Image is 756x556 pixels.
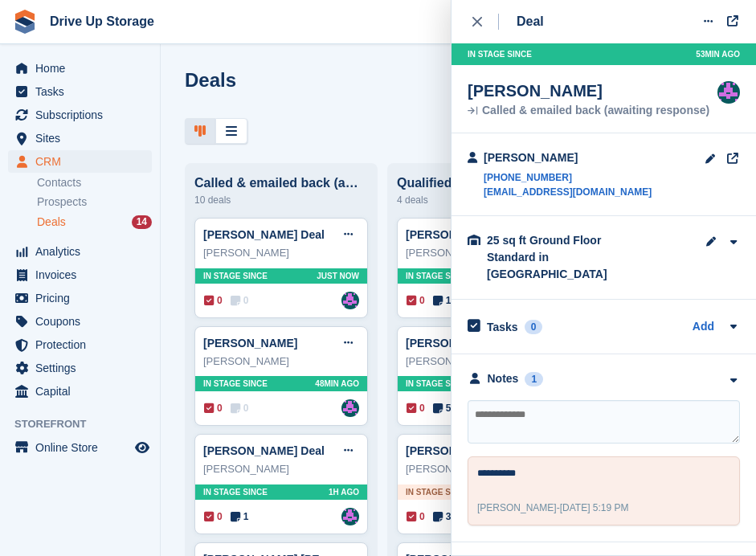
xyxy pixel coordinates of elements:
[35,104,132,126] span: Subscriptions
[406,245,562,261] div: [PERSON_NAME]
[406,444,527,457] a: [PERSON_NAME] Deal
[35,57,132,80] span: Home
[433,293,452,308] span: 1
[315,378,359,390] span: 48MIN AGO
[406,354,562,370] div: [PERSON_NAME]
[397,176,570,190] div: Qualified: Spoken/email conversation with them
[203,354,359,370] div: [PERSON_NAME]
[317,270,359,282] span: Just now
[525,320,543,334] div: 0
[477,501,629,515] div: -
[406,228,527,241] a: [PERSON_NAME] Deal
[8,333,152,356] a: menu
[487,320,518,334] h2: Tasks
[717,81,740,104] img: Andy
[35,80,132,103] span: Tasks
[35,436,132,459] span: Online Store
[13,10,37,34] img: stora-icon-8386f47178a22dfd0bd8f6a31ec36ba5ce8667c1dd55bd0f319d3a0aa187defe.svg
[406,337,527,350] a: [PERSON_NAME] Deal
[231,401,249,415] span: 0
[341,508,359,525] img: Andy
[468,48,532,60] span: In stage since
[407,509,425,524] span: 0
[487,232,648,283] div: 25 sq ft Ground Floor Standard in [GEOGRAPHIC_DATA]
[14,416,160,432] span: Storefront
[35,357,132,379] span: Settings
[488,370,519,387] div: Notes
[468,81,709,100] div: [PERSON_NAME]
[8,57,152,80] a: menu
[231,509,249,524] span: 1
[203,270,268,282] span: In stage since
[35,127,132,149] span: Sites
[407,401,425,415] span: 0
[204,293,223,308] span: 0
[8,357,152,379] a: menu
[185,69,236,91] h1: Deals
[203,444,325,457] a: [PERSON_NAME] Deal
[8,80,152,103] a: menu
[35,380,132,403] span: Capital
[406,486,470,498] span: In stage since
[406,270,470,282] span: In stage since
[194,190,368,210] div: 10 deals
[8,380,152,403] a: menu
[37,215,66,230] span: Deals
[484,170,652,185] a: [PHONE_NUMBER]
[203,486,268,498] span: In stage since
[132,215,152,229] div: 14
[37,175,152,190] a: Contacts
[406,378,470,390] span: In stage since
[203,378,268,390] span: In stage since
[204,509,223,524] span: 0
[525,372,543,386] div: 1
[560,502,629,513] span: [DATE] 5:19 PM
[468,105,709,117] div: Called & emailed back (awaiting response)
[231,293,249,308] span: 0
[133,438,152,457] a: Preview store
[8,104,152,126] a: menu
[35,333,132,356] span: Protection
[329,486,359,498] span: 1H AGO
[8,310,152,333] a: menu
[407,293,425,308] span: 0
[203,228,325,241] a: [PERSON_NAME] Deal
[35,240,132,263] span: Analytics
[8,150,152,173] a: menu
[517,12,544,31] div: Deal
[433,401,452,415] span: 5
[35,264,132,286] span: Invoices
[8,127,152,149] a: menu
[37,214,152,231] a: Deals 14
[203,461,359,477] div: [PERSON_NAME]
[35,310,132,333] span: Coupons
[37,194,152,211] a: Prospects
[341,292,359,309] a: Andy
[484,149,652,166] div: [PERSON_NAME]
[37,194,87,210] span: Prospects
[35,287,132,309] span: Pricing
[8,240,152,263] a: menu
[433,509,452,524] span: 3
[8,287,152,309] a: menu
[8,436,152,459] a: menu
[484,185,652,199] a: [EMAIL_ADDRESS][DOMAIN_NAME]
[341,399,359,417] a: Andy
[203,245,359,261] div: [PERSON_NAME]
[397,190,570,210] div: 4 deals
[8,264,152,286] a: menu
[203,337,297,350] a: [PERSON_NAME]
[35,150,132,173] span: CRM
[696,48,740,60] span: 53MIN AGO
[406,461,562,477] div: [PERSON_NAME]
[693,318,714,337] a: Add
[477,502,557,513] span: [PERSON_NAME]
[43,8,161,35] a: Drive Up Storage
[194,176,368,190] div: Called & emailed back (awaiting response)
[204,401,223,415] span: 0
